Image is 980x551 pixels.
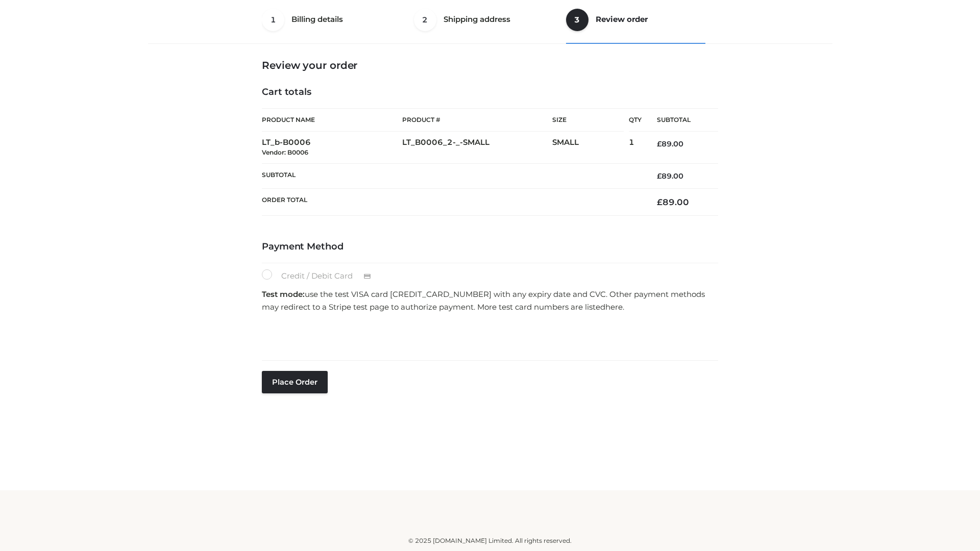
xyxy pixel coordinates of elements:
td: LT_B0006_2-_-SMALL [402,132,552,164]
h4: Cart totals [262,87,718,98]
th: Size [552,109,624,132]
a: here [605,302,623,312]
label: Credit / Debit Card [262,269,382,283]
th: Qty [629,108,642,132]
span: £ [657,171,661,181]
th: Subtotal [642,109,718,132]
td: 1 [629,132,642,164]
th: Product Name [262,108,402,132]
button: Place order [262,371,328,393]
th: Order Total [262,189,642,216]
strong: Test mode: [262,289,305,299]
h3: Review your order [262,59,718,71]
td: SMALL [552,132,629,164]
div: © 2025 [DOMAIN_NAME] Limited. All rights reserved. [152,536,828,546]
p: use the test VISA card [CREDIT_CARD_NUMBER] with any expiry date and CVC. Other payment methods m... [262,288,718,314]
td: LT_b-B0006 [262,132,402,164]
iframe: Secure payment input frame [260,317,716,354]
bdi: 89.00 [657,197,689,207]
img: Credit / Debit Card [358,270,377,283]
h4: Payment Method [262,241,718,253]
span: £ [657,197,663,207]
th: Product # [402,108,552,132]
span: £ [657,139,661,148]
small: Vendor: B0006 [262,148,308,156]
bdi: 89.00 [657,171,683,181]
bdi: 89.00 [657,139,683,148]
th: Subtotal [262,163,642,188]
